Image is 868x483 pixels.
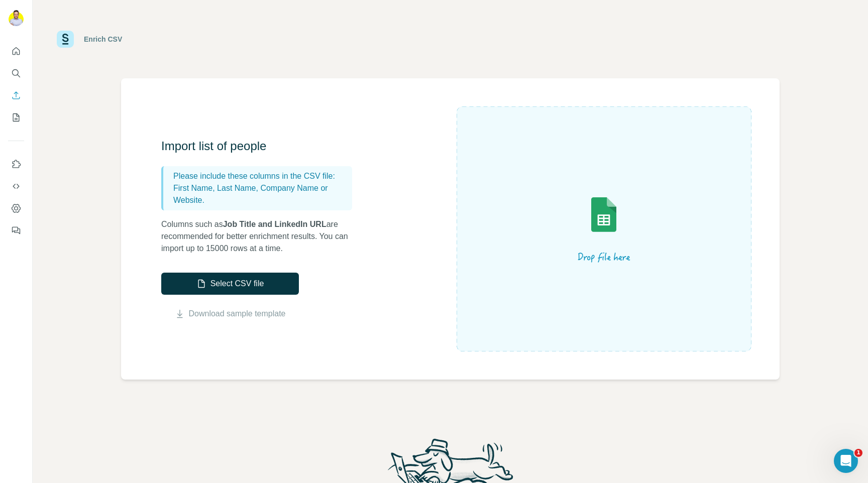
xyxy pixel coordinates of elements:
p: Columns such as are recommended for better enrichment results. You can import up to 15000 rows at... [161,218,362,255]
a: Download sample template [189,308,286,320]
button: Select CSV file [161,273,299,295]
img: Surfe Logo [57,31,74,48]
button: My lists [8,108,24,127]
img: Avatar [8,10,24,26]
button: Use Surfe on LinkedIn [8,155,24,173]
iframe: Intercom live chat [834,449,858,473]
p: Please include these columns in the CSV file: [173,170,348,182]
div: Enrich CSV [84,34,122,44]
button: Download sample template [161,308,299,320]
span: 1 [854,449,862,457]
span: Job Title and LinkedIn URL [223,220,327,228]
button: Quick start [8,42,24,60]
button: Enrich CSV [8,86,24,104]
button: Search [8,64,24,82]
button: Use Surfe API [8,177,24,195]
h3: Import list of people [161,138,362,154]
button: Feedback [8,221,24,239]
p: First Name, Last Name, Company Name or Website. [173,182,348,206]
img: Surfe Illustration - Drop file here or select below [513,169,694,289]
button: Dashboard [8,199,24,217]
